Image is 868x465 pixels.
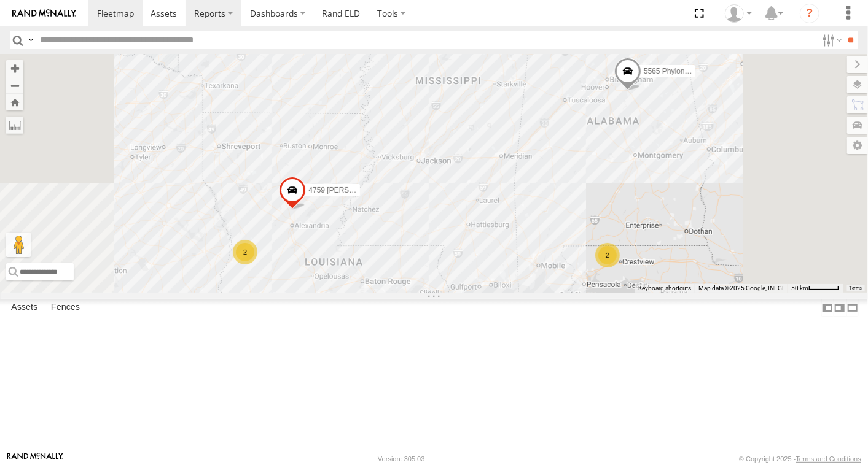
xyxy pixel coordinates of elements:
[791,285,808,291] span: 50 km
[788,284,843,293] button: Map Scale: 50 km per 47 pixels
[834,299,846,317] label: Dock Summary Table to the Right
[800,4,819,23] i: ?
[6,60,23,77] button: Zoom in
[818,31,844,49] label: Search Filter Options
[6,77,23,94] button: Zoom out
[45,299,86,317] label: Fences
[378,455,424,463] div: Version: 305.03
[638,284,691,293] button: Keyboard shortcuts
[233,240,257,264] div: 2
[643,67,747,75] span: 5565 Phylon [PERSON_NAME]
[821,299,834,317] label: Dock Summary Table to the Left
[12,9,76,18] img: rand-logo.svg
[796,455,861,463] a: Terms and Conditions
[26,31,36,49] label: Search Query
[850,285,862,290] a: Terms
[6,117,23,134] label: Measure
[847,137,868,154] label: Map Settings
[739,455,861,463] div: © Copyright 2025 -
[698,285,784,291] span: Map data ©2025 Google, INEGI
[308,186,388,194] span: 4759 [PERSON_NAME]
[721,4,756,23] div: Scott Ambler
[5,299,44,317] label: Assets
[595,243,620,267] div: 2
[6,94,23,110] button: Zoom Home
[846,299,859,317] label: Hide Summary Table
[6,233,31,257] button: Drag Pegman onto the map to open Street View
[7,453,63,465] a: Visit our Website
